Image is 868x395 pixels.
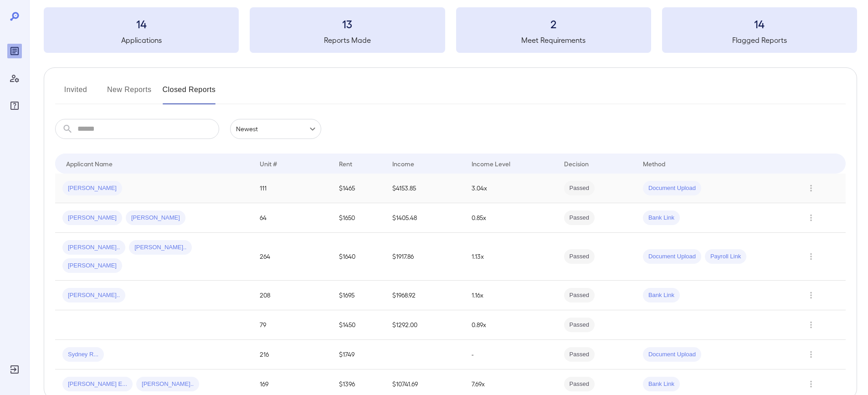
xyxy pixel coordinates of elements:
td: $1749 [332,340,385,369]
div: Method [643,158,665,169]
span: Passed [564,321,595,329]
button: Row Actions [804,249,818,264]
span: Bank Link [643,214,680,222]
td: 3.04x [464,174,557,203]
div: Log Out [7,362,22,377]
span: Document Upload [643,252,701,261]
button: Row Actions [804,181,818,195]
span: [PERSON_NAME] [62,262,122,270]
td: $4153.85 [385,174,464,203]
span: Passed [564,184,595,193]
h5: Reports Made [250,35,445,46]
td: 208 [252,281,331,310]
div: Unit # [260,158,277,169]
span: Bank Link [643,380,680,389]
div: Applicant Name [66,158,113,169]
td: $1640 [332,233,385,281]
div: FAQ [7,98,22,113]
td: 1.13x [464,233,557,281]
div: Rent [339,158,354,169]
h3: 13 [250,16,445,31]
button: Row Actions [804,210,818,225]
span: Passed [564,380,595,389]
div: Reports [7,44,22,58]
span: Passed [564,252,595,261]
div: Income [392,158,414,169]
td: $1650 [332,203,385,233]
td: 0.89x [464,310,557,340]
td: $1968.92 [385,281,464,310]
span: [PERSON_NAME].. [62,291,125,300]
button: Invited [55,82,96,104]
span: [PERSON_NAME] [126,214,185,222]
div: Income Level [472,158,510,169]
h3: 14 [662,16,857,31]
td: $1465 [332,174,385,203]
span: Passed [564,291,595,300]
td: 0.85x [464,203,557,233]
span: [PERSON_NAME] [62,184,122,193]
span: Sydney R... [62,350,104,359]
td: 79 [252,310,331,340]
h3: 2 [456,16,651,31]
summary: 14Applications13Reports Made2Meet Requirements14Flagged Reports [44,7,857,53]
h5: Meet Requirements [456,35,651,46]
h3: 14 [44,16,239,31]
td: 64 [252,203,331,233]
button: Row Actions [804,288,818,303]
h5: Applications [44,35,239,46]
td: $1917.86 [385,233,464,281]
span: [PERSON_NAME] [62,214,122,222]
td: 264 [252,233,331,281]
span: [PERSON_NAME].. [136,380,199,389]
td: 1.16x [464,281,557,310]
span: [PERSON_NAME].. [129,243,192,252]
span: Document Upload [643,184,701,193]
span: Document Upload [643,350,701,359]
button: New Reports [107,82,152,104]
button: Row Actions [804,347,818,362]
button: Row Actions [804,377,818,391]
div: Newest [230,119,321,139]
td: 111 [252,174,331,203]
button: Closed Reports [163,82,216,104]
td: - [464,340,557,369]
span: Bank Link [643,291,680,300]
td: $1450 [332,310,385,340]
td: $1405.48 [385,203,464,233]
td: 216 [252,340,331,369]
td: $1292.00 [385,310,464,340]
span: [PERSON_NAME].. [62,243,125,252]
span: [PERSON_NAME] E... [62,380,133,389]
div: Manage Users [7,71,22,86]
span: Passed [564,214,595,222]
span: Passed [564,350,595,359]
span: Payroll Link [705,252,746,261]
h5: Flagged Reports [662,35,857,46]
button: Row Actions [804,318,818,332]
div: Decision [564,158,589,169]
td: $1695 [332,281,385,310]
